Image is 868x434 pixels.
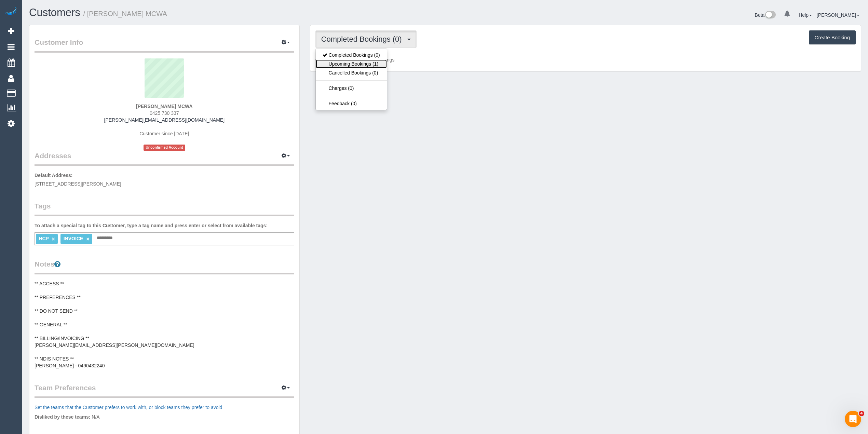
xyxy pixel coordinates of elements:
[35,201,294,216] legend: Tags
[35,172,73,179] label: Default Address:
[799,12,812,18] a: Help
[64,236,83,241] span: INVOICE
[52,236,55,242] a: ×
[315,30,417,48] button: Completed Bookings (0)
[316,59,387,68] a: Upcoming Bookings (1)
[755,12,776,18] a: Beta
[316,99,387,108] a: Feedback (0)
[321,35,405,43] span: Completed Bookings (0)
[92,414,99,420] span: N/A
[35,405,222,410] a: Set the teams that the Customer prefers to work with, or block teams they prefer to avoid
[316,68,387,77] a: Cancelled Bookings (0)
[315,56,856,63] p: Customer has 0 Completed Bookings
[150,110,179,116] span: 0425 730 337
[136,104,193,109] strong: [PERSON_NAME] MCWA
[35,181,121,187] span: [STREET_ADDRESS][PERSON_NAME]
[764,11,776,20] img: New interface
[809,30,856,45] button: Create Booking
[39,236,49,241] span: HCP
[35,259,294,274] legend: Notes
[35,383,294,398] legend: Team Preferences
[35,280,294,369] pre: ** ACCESS ** ** PREFERENCES ** ** DO NOT SEND ** ** GENERAL ** ** BILLING/INVOICING ** [PERSON_NA...
[859,411,864,416] span: 4
[29,6,80,18] a: Customers
[35,37,294,53] legend: Customer Info
[139,131,189,136] span: Customer since [DATE]
[817,12,859,18] a: [PERSON_NAME]
[316,51,387,59] a: Completed Bookings (0)
[4,7,18,16] img: Automaid Logo
[104,117,225,123] a: [PERSON_NAME][EMAIL_ADDRESS][DOMAIN_NAME]
[845,411,861,427] iframe: Intercom live chat
[86,236,89,242] a: ×
[144,145,185,150] span: Unconfirmed Account
[35,413,90,420] label: Disliked by these teams:
[316,84,387,93] a: Charges (0)
[83,10,167,17] small: / [PERSON_NAME] MCWA
[35,222,268,229] label: To attach a special tag to this Customer, type a tag name and press enter or select from availabl...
